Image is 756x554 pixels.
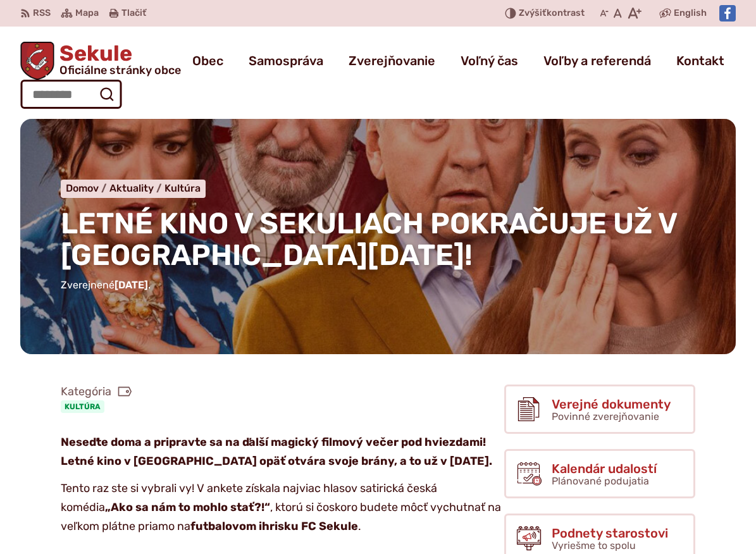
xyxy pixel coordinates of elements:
span: kontrast [519,8,585,19]
span: Mapa [75,6,99,21]
a: Logo Sekule, prejsť na domovskú stránku. [20,42,181,80]
span: Zvýšiť [519,8,547,18]
a: Kalendár udalostí Plánované podujatia [504,449,695,498]
a: Samospráva [249,43,323,78]
span: Povinné zverejňovanie [552,410,659,422]
a: Zverejňovanie [349,43,435,78]
span: Oficiálne stránky obce [59,65,181,76]
a: Aktuality [109,182,164,194]
a: Kultúra [61,400,104,413]
p: Zverejnené . [61,277,695,293]
p: Tento raz ste si vybrali vy! V ankete získala najviac hlasov satirická česká komédia , ktorú si č... [61,479,504,536]
img: Prejsť na Facebook stránku [719,5,736,22]
span: Kategória [61,385,132,399]
strong: futbalovom ihrisku FC Sekule [190,519,358,533]
span: Plánované podujatia [552,475,649,487]
span: LETNÉ KINO V SEKULIACH POKRAČUJE UŽ V [GEOGRAPHIC_DATA][DATE]! [61,206,677,273]
span: [DATE] [115,279,148,291]
span: Vyriešme to spolu [552,539,636,551]
img: Prejsť na domovskú stránku [20,42,54,80]
span: Verejné dokumenty [552,397,671,411]
a: Kontakt [676,43,724,78]
a: Kultúra [164,182,201,194]
span: Tlačiť [121,8,146,19]
span: Sekule [54,43,181,76]
span: Domov [66,182,99,194]
a: Domov [66,182,109,194]
a: English [671,6,709,21]
span: Podnety starostovi [552,526,668,540]
strong: „Ako sa nám to mohlo stať?!“ [105,500,270,514]
a: Voľby a referendá [543,43,651,78]
a: Voľný čas [461,43,518,78]
a: Obec [192,43,223,78]
span: Aktuality [109,182,154,194]
span: Kalendár udalostí [552,462,657,476]
strong: Neseďte doma a pripravte sa na ďalší magický filmový večer pod hviezdami! Letné kino v [GEOGRAPHI... [61,435,492,468]
a: Verejné dokumenty Povinné zverejňovanie [504,385,695,434]
span: English [674,6,707,21]
span: RSS [33,6,51,21]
